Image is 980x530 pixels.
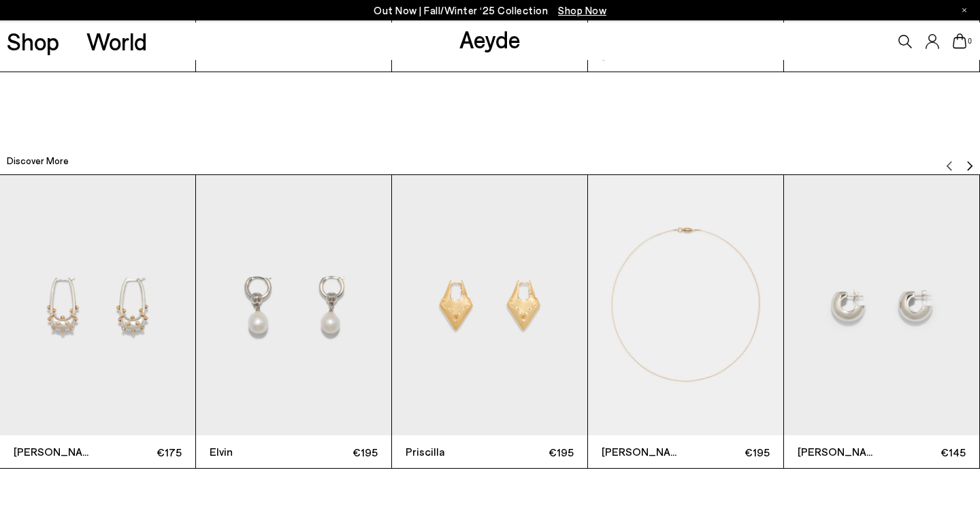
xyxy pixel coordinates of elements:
[294,443,378,461] span: €195
[406,443,490,460] span: Priscilla
[374,2,606,19] p: Out Now | Fall/Winter ‘25 Collection
[392,174,588,469] div: 3 / 12
[798,443,882,460] span: [PERSON_NAME]
[14,443,98,460] span: [PERSON_NAME]
[86,29,147,53] a: World
[882,443,966,461] span: €145
[392,175,587,469] a: Priscilla €195
[490,443,574,461] span: €195
[588,174,784,469] div: 4 / 12
[602,443,686,460] span: [PERSON_NAME]
[459,25,521,53] a: Aeyde
[196,175,391,469] a: Elvin €195
[784,175,979,469] a: [PERSON_NAME] €145
[944,160,955,171] img: svg%3E
[98,443,182,461] span: €175
[196,175,391,436] img: Elvin Pearl and Palladium-Plated Earrings
[196,174,392,469] div: 2 / 12
[392,175,587,436] img: Priscilla 18kt Gold-Plated Earrings
[210,443,294,460] span: Elvin
[7,154,69,168] h2: Discover More
[966,37,973,45] span: 0
[784,174,980,469] div: 5 / 12
[953,33,966,48] a: 0
[588,175,783,436] img: Stevie 18kt Gold-Plated Chain Necklace
[964,160,975,171] img: svg%3E
[686,443,770,461] span: €195
[964,151,975,171] button: Next slide
[558,4,606,16] span: Navigate to /collections/new-in
[7,29,59,53] a: Shop
[588,175,783,469] a: [PERSON_NAME] €195
[784,175,979,436] img: Alma Small Palladium-Plated Earrings
[944,151,955,171] button: Previous slide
